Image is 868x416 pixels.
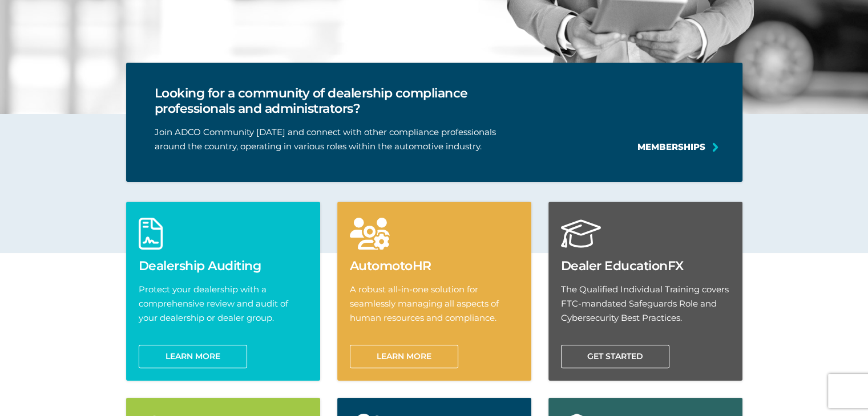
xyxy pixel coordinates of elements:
[350,282,519,325] p: A robust all-in-one solution for seamlessly managing all aspects of human resources and compliance.
[139,258,308,274] h2: Dealership Auditing
[561,258,730,274] h2: Dealer EducationFX
[561,345,669,368] a: Get Started
[139,345,247,368] a: Learn more
[139,282,308,325] p: Protect your dealership with a comprehensive review and audit of your dealership or dealer group.
[155,125,537,153] p: Join ADCO Community [DATE] and connect with other compliance professionals around the country, op...
[637,140,705,154] a: Memberships
[561,282,730,325] p: The Qualified Individual Training covers FTC-mandated Safeguards Role and Cybersecurity Best Prac...
[350,258,519,274] h2: AutomotoHR
[350,345,458,368] a: Learn More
